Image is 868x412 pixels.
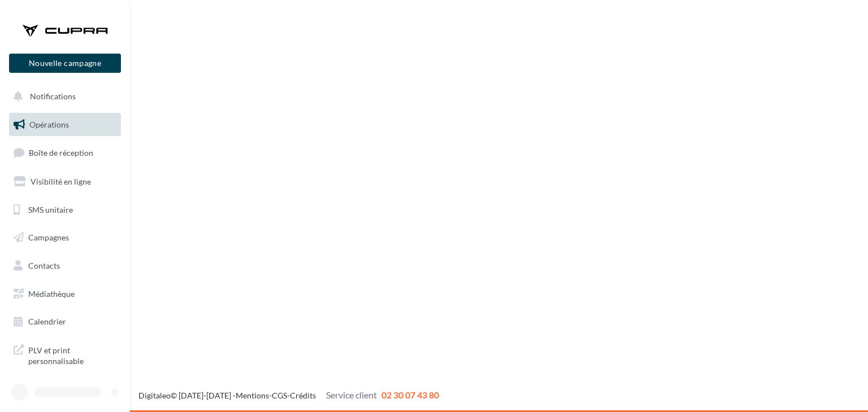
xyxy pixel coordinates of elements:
[28,317,66,326] span: Calendrier
[31,177,91,186] span: Visibilité en ligne
[381,389,439,400] span: 02 30 07 43 80
[9,54,121,73] button: Nouvelle campagne
[7,376,123,409] a: Campagnes DataOnDemand
[7,141,123,165] a: Boîte de réception
[7,226,123,249] a: Campagnes
[236,391,269,400] a: Mentions
[28,380,116,405] span: Campagnes DataOnDemand
[7,254,123,278] a: Contacts
[7,170,123,194] a: Visibilité en ligne
[7,310,123,334] a: Calendrier
[272,391,287,400] a: CGS
[28,261,60,270] span: Contacts
[7,338,123,371] a: PLV et print personnalisable
[326,389,377,400] span: Service client
[138,391,171,400] a: Digitaleo
[7,198,123,222] a: SMS unitaire
[7,282,123,306] a: Médiathèque
[29,148,93,157] span: Boîte de réception
[28,343,116,367] span: PLV et print personnalisable
[28,233,69,242] span: Campagnes
[28,289,75,299] span: Médiathèque
[28,204,73,214] span: SMS unitaire
[7,85,119,108] button: Notifications
[29,120,69,129] span: Opérations
[7,113,123,137] a: Opérations
[30,91,76,101] span: Notifications
[290,391,316,400] a: Crédits
[138,391,439,400] span: © [DATE]-[DATE] - - -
